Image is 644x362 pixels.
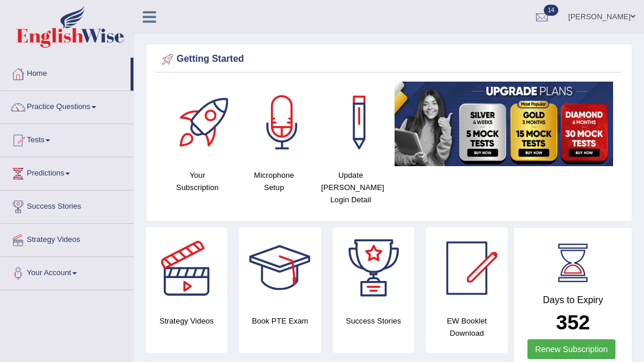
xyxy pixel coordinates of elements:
img: small5.jpg [395,82,613,166]
a: Renew Subscription [527,339,615,359]
span: 14 [544,5,558,16]
a: Your Account [1,257,133,286]
h4: Strategy Videos [146,315,227,327]
h4: Microphone Setup [241,169,306,194]
h4: Book PTE Exam [239,315,321,327]
a: Home [1,58,131,87]
h4: Your Subscription [165,169,230,194]
a: Success Stories [1,191,133,220]
h4: Days to Expiry [527,295,619,305]
a: Strategy Videos [1,224,133,253]
h4: Success Stories [333,315,414,327]
a: Tests [1,124,133,153]
h4: EW Booklet Download [426,315,508,339]
div: Getting Started [159,51,619,68]
h4: Update [PERSON_NAME] Login Detail [318,169,383,206]
b: 352 [556,311,590,333]
a: Predictions [1,157,133,187]
a: Practice Questions [1,91,133,120]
